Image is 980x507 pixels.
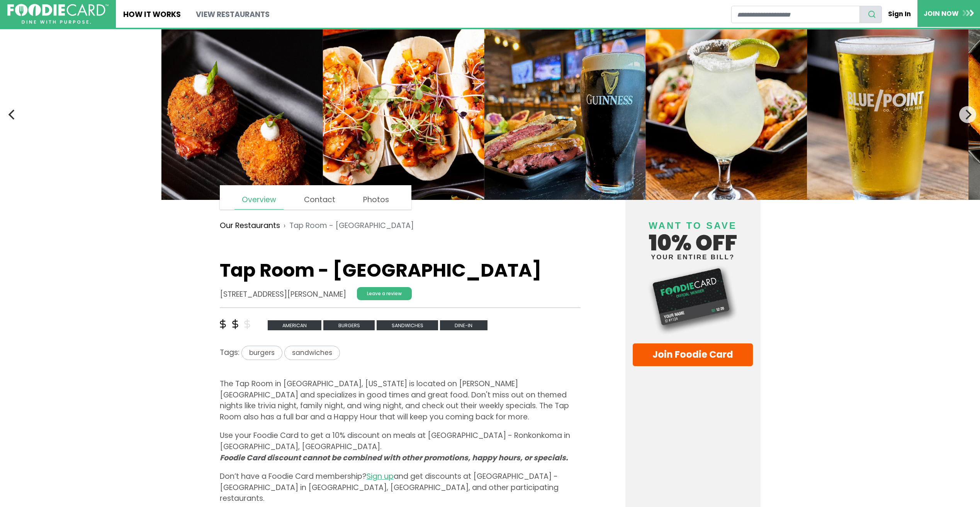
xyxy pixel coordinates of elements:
a: Dine-in [440,319,487,330]
h4: 10% off [633,211,753,260]
span: sandwiches [377,320,438,331]
span: Dine-in [440,320,487,331]
span: burgers [323,320,375,331]
input: restaurant search [731,6,860,23]
h1: Tap Room - [GEOGRAPHIC_DATA] [220,259,581,282]
a: Join Foodie Card [633,343,753,366]
small: your entire bill? [633,254,753,260]
li: Tap Room - [GEOGRAPHIC_DATA] [280,220,414,232]
nav: breadcrumb [220,215,581,237]
p: Use your Foodie Card to get a 10% discount on meals at [GEOGRAPHIC_DATA] - Ronkonkoma in [GEOGRAP... [220,430,581,463]
a: Photos [356,191,396,209]
a: Sign In [882,5,917,22]
span: burgers [241,346,282,360]
a: sandwiches [284,347,340,358]
nav: page links [220,185,412,210]
a: sandwiches [377,319,440,330]
button: search [859,6,882,23]
img: Foodie Card [633,264,753,336]
span: american [268,320,322,331]
a: Sign up [367,471,394,482]
address: [STREET_ADDRESS][PERSON_NAME] [220,289,346,300]
a: american [268,319,324,330]
p: Don’t have a Foodie Card membership? and get discounts at [GEOGRAPHIC_DATA] - [GEOGRAPHIC_DATA] i... [220,471,581,504]
a: burgers [239,347,284,358]
a: Contact [297,191,343,209]
span: sandwiches [284,346,340,360]
a: Leave a review [357,287,412,300]
img: FoodieCard; Eat, Drink, Save, Donate [7,4,109,24]
p: The Tap Room in [GEOGRAPHIC_DATA], [US_STATE] is located on [PERSON_NAME][GEOGRAPHIC_DATA] and sp... [220,379,581,423]
span: Want to save [649,220,737,231]
button: Previous [4,106,21,123]
i: Foodie Card discount cannot be combined with other promotions, happy hours, or specials. [220,453,568,463]
div: Tags: [220,346,581,363]
a: burgers [323,319,377,330]
a: Overview [234,191,284,210]
a: Our Restaurants [220,220,280,232]
button: Next [959,106,976,123]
